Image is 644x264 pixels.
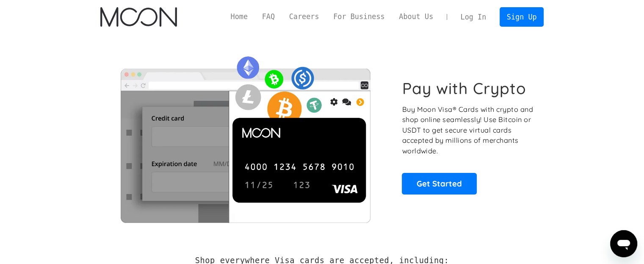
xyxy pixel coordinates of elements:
[100,7,177,27] a: home
[255,11,282,22] a: FAQ
[282,11,326,22] a: Careers
[402,173,477,194] a: Get Started
[500,7,544,26] a: Sign Up
[392,11,440,22] a: About Us
[453,8,493,26] a: Log In
[402,79,526,98] h1: Pay with Crypto
[100,50,390,222] img: Moon Cards let you spend your crypto anywhere Visa is accepted.
[224,11,255,22] a: Home
[100,7,177,27] img: Moon Logo
[402,104,534,156] p: Buy Moon Visa® Cards with crypto and shop online seamlessly! Use Bitcoin or USDT to get secure vi...
[326,11,392,22] a: For Business
[610,230,637,257] iframe: Button to launch messaging window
